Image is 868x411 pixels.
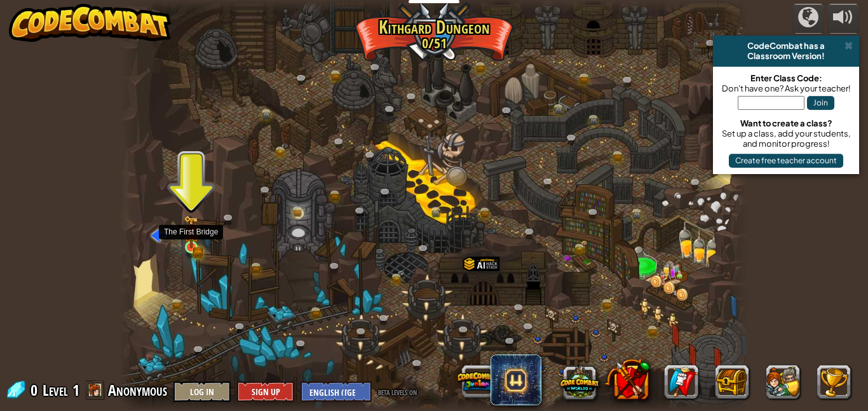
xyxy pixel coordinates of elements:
button: Adjust volume [827,4,859,34]
span: beta levels on [378,386,417,398]
img: CodeCombat - Learn how to code by playing a game [9,4,172,42]
div: Enter Class Code: [719,73,853,83]
div: Don't have one? Ask your teacher! [719,83,853,93]
img: portrait.png [398,271,405,276]
button: Sign Up [237,381,294,402]
div: Set up a class, add your students, and monitor progress! [719,128,853,149]
img: portrait.png [187,228,196,237]
img: portrait.png [281,143,288,148]
button: Join [807,96,834,110]
button: Create free teacher account [729,154,843,168]
div: CodeCombat has a [718,41,854,51]
span: Anonymous [108,380,167,400]
img: level-banner-unlock.png [184,215,198,248]
div: Classroom Version! [718,51,854,61]
span: 1 [72,380,79,400]
img: portrait.png [581,240,588,245]
span: Level [43,380,68,401]
img: bronze-chest.png [193,248,203,259]
span: 0 [31,380,41,400]
div: Want to create a class? [719,118,853,128]
button: Campaigns [792,4,824,34]
button: Log In [173,381,231,402]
